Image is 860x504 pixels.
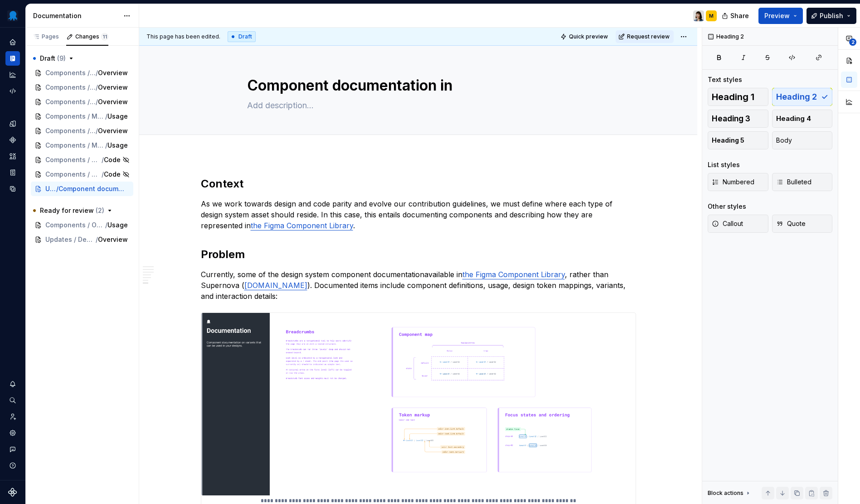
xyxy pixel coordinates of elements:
[107,112,128,121] span: Usage
[57,54,66,62] span: ( 9 )
[228,31,256,42] div: Draft
[96,97,98,106] span: /
[45,170,102,179] span: Components / Overlays / Dialog
[105,141,107,150] span: /
[5,426,20,440] a: Settings
[5,393,20,408] button: Search ⌘K
[776,178,811,187] span: Bulleted
[31,80,133,95] a: Components / Layout / Sortable List/Overview
[7,10,18,21] img: fcf53608-4560-46b3-9ec6-dbe177120620.png
[45,155,102,164] span: Components / Messaging / Quiet Callout
[5,84,20,98] a: Code automation
[45,141,105,150] span: Components / Messaging / Quiet Callout
[96,235,98,244] span: /
[8,488,17,497] svg: Supernova Logo
[730,11,749,20] span: Share
[75,33,108,40] div: Changes
[96,206,104,214] span: ( 2 )
[708,215,768,233] button: Callout
[45,126,96,135] span: Components / Messaging / Quiet Callout
[717,8,755,24] button: Share
[5,51,20,66] div: Documentation
[105,112,107,121] span: /
[33,11,119,20] div: Documentation
[201,313,636,495] img: 425fb144-bd57-4321-b12c-d31ccb1bc04d.png
[31,124,133,138] a: Components / Messaging / Quiet Callout/Overview
[98,83,128,92] span: Overview
[45,112,105,121] span: Components / Messaging / Actionable Callout
[424,270,462,279] commenthighlight: available in
[5,182,20,196] a: Data sources
[96,126,98,135] span: /
[776,114,811,123] span: Heading 4
[708,202,746,211] div: Other styles
[98,235,128,244] span: Overview
[708,131,768,149] button: Heading 5
[107,221,128,230] span: Usage
[40,54,66,63] span: Draft
[772,110,833,128] button: Heading 4
[98,97,128,106] span: Overview
[693,10,704,21] img: Karolina Szczur
[776,136,792,145] span: Body
[201,177,636,191] h2: Context
[708,75,742,84] div: Text styles
[462,270,565,279] a: the Figma Component Library
[627,33,670,40] span: Request review
[31,232,133,247] a: Updates / Decision Log/Overview
[45,184,56,193] span: Updates / Decision Log / 2025
[104,170,121,179] span: Code
[712,114,750,123] span: Heading 3
[5,377,20,391] div: Notifications
[5,133,20,147] a: Components
[712,178,754,187] span: Numbered
[772,215,833,233] button: Quote
[616,30,674,43] button: Request review
[758,8,803,24] button: Preview
[104,155,121,164] span: Code
[708,160,740,169] div: List styles
[31,182,133,196] a: Updates / Decision Log / 2025/Component documentation in [GEOGRAPHIC_DATA]
[820,11,843,20] span: Publish
[5,165,20,180] a: Storybook stories
[105,221,107,230] span: /
[31,66,133,80] a: Components / Form Elements / Text Field/Overview
[45,97,96,106] span: Components / Messaging / Actionable Callout
[712,219,743,228] span: Callout
[107,141,128,150] span: Usage
[146,33,220,40] span: This page has been edited.
[98,68,128,77] span: Overview
[5,442,20,456] button: Contact support
[712,92,754,101] span: Heading 1
[56,184,58,193] span: /
[558,30,612,43] button: Quick preview
[5,35,20,49] a: Home
[772,173,833,191] button: Bulleted
[31,109,133,124] a: Components / Messaging / Actionable Callout/Usage
[58,184,128,193] span: Component documentation in [GEOGRAPHIC_DATA]
[5,67,20,82] a: Analytics
[33,33,59,40] div: Pages
[31,138,133,153] a: Components / Messaging / Quiet Callout/Usage
[5,149,20,163] a: Assets
[31,218,133,232] a: Components / Overlays / Dialog/Usage
[31,153,133,167] a: Components / Messaging / Quiet Callout/Code
[5,409,20,424] a: Invite team
[251,221,353,230] a: the Figma Component Library
[807,8,856,24] button: Publish
[102,155,104,164] span: /
[102,170,104,179] span: /
[5,116,20,131] a: Design tokens
[772,131,833,149] button: Body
